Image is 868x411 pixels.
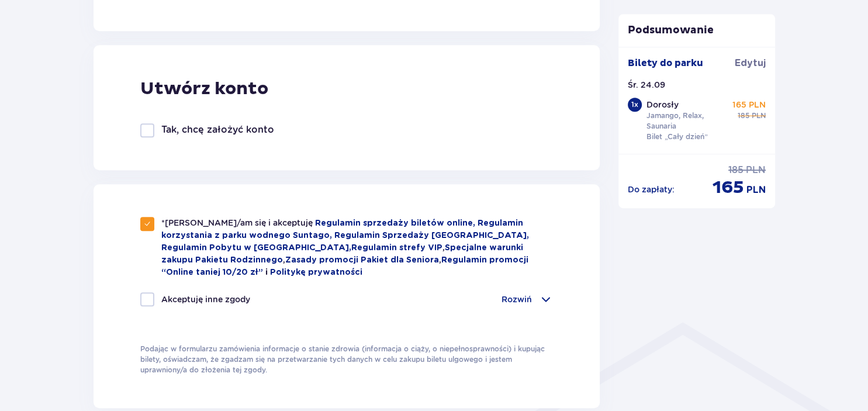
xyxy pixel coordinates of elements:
[265,268,270,277] span: i
[646,99,679,110] p: Dorosły
[738,110,749,121] p: 185
[646,110,727,132] p: Jamango, Relax, Saunaria
[334,232,529,240] a: Regulamin Sprzedaży [GEOGRAPHIC_DATA],
[746,184,766,196] p: PLN
[732,99,766,110] p: 165 PLN
[735,57,766,70] a: Edytuj
[285,256,439,264] a: Zasady promocji Pakiet dla Seniora
[161,123,274,136] p: Tak, chcę założyć konto
[161,218,315,227] span: *[PERSON_NAME]/am się i akceptuję
[315,219,478,227] a: Regulamin sprzedaży biletów online,
[628,98,642,112] div: 1 x
[628,184,675,195] p: Do zapłaty :
[351,244,442,252] a: Regulamin strefy VIP
[161,244,351,252] a: Regulamin Pobytu w [GEOGRAPHIC_DATA],
[728,164,743,177] p: 185
[140,344,554,375] p: Podając w formularzu zamówienia informacje o stanie zdrowia (informacja o ciąży, o niepełnosprawn...
[161,217,554,278] p: , , ,
[752,110,766,121] p: PLN
[502,293,532,305] p: Rozwiń
[628,57,703,70] p: Bilety do parku
[713,177,744,199] p: 165
[646,132,708,142] p: Bilet „Cały dzień”
[618,23,775,37] p: Podsumowanie
[628,79,665,91] p: Śr. 24.09
[161,293,250,305] p: Akceptuję inne zgody
[140,78,268,100] p: Utwórz konto
[746,164,766,177] p: PLN
[270,268,362,277] a: Politykę prywatności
